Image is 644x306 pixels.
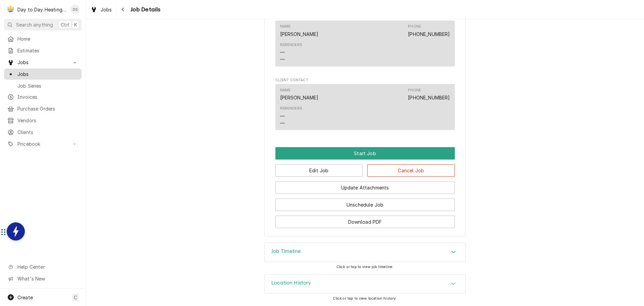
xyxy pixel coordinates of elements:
[101,6,112,13] span: Jobs
[275,164,363,177] button: Edit Job
[61,21,69,28] span: Ctrl
[4,57,82,68] a: Go to Jobs
[280,88,319,101] div: Name
[280,106,302,111] div: Reminders
[17,129,78,136] span: Clients
[280,88,291,93] div: Name
[336,265,393,269] span: Click or tap to view job timeline.
[17,117,78,124] span: Vendors
[4,261,82,272] a: Go to Help Center
[6,5,15,14] div: D
[275,147,455,160] button: Start Job
[408,24,450,37] div: Phone
[408,95,450,100] a: [PHONE_NUMBER]
[280,113,285,120] div: —
[275,194,455,211] div: Button Group Row
[118,4,128,15] button: Navigate back
[264,243,466,262] div: Job Timeline
[275,216,455,228] button: Download PDF
[280,56,285,63] div: —
[4,91,82,102] a: Invoices
[275,78,455,133] div: Client Contact
[271,248,301,255] h3: Job Timeline
[275,211,455,228] div: Button Group Row
[4,103,82,114] a: Purchase Orders
[275,84,455,130] div: Contact
[4,80,82,91] a: Job Series
[17,47,78,54] span: Estimates
[275,84,455,133] div: Client Contact List
[265,243,465,262] div: Accordion Header
[275,160,455,177] div: Button Group Row
[280,24,291,29] div: Name
[275,78,455,83] span: Client Contact
[275,20,455,70] div: Location Contact List
[275,147,455,228] div: Button Group
[4,138,82,149] a: Go to Pricebook
[275,177,455,194] div: Button Group Row
[4,273,82,284] a: Go to What's New
[17,263,77,270] span: Help Center
[280,42,302,63] div: Reminders
[408,88,421,93] div: Phone
[17,35,78,42] span: Home
[6,5,15,14] div: Day to Day Heating and Cooling's Avatar
[265,243,465,262] button: Accordion Details Expand Trigger
[265,274,465,293] div: Accordion Header
[17,140,68,147] span: Pricebook
[128,5,161,14] span: Job Details
[275,181,455,194] button: Update Attachments
[280,120,285,127] div: —
[264,274,466,294] div: Location History
[70,5,80,14] div: David Silvestre's Avatar
[275,199,455,211] button: Unschedule Job
[17,105,78,112] span: Purchase Orders
[4,69,82,80] a: Jobs
[408,31,450,37] a: [PHONE_NUMBER]
[265,274,465,293] button: Accordion Details Expand Trigger
[275,20,455,67] div: Contact
[280,94,319,101] div: [PERSON_NAME]
[17,295,33,300] span: Create
[4,127,82,138] a: Clients
[333,296,397,301] span: Click or tap to view location history.
[408,24,421,29] div: Phone
[17,6,67,13] div: Day to Day Heating and Cooling
[4,45,82,56] a: Estimates
[17,82,78,89] span: Job Series
[17,71,78,78] span: Jobs
[275,147,455,160] div: Button Group Row
[16,21,53,28] span: Search anything
[275,14,455,69] div: Location Contact
[271,280,311,286] h3: Location History
[280,42,302,48] div: Reminders
[4,33,82,44] a: Home
[280,24,319,37] div: Name
[280,106,302,126] div: Reminders
[4,115,82,126] a: Vendors
[70,5,80,14] div: DS
[280,31,319,38] div: [PERSON_NAME]
[280,49,285,56] div: —
[17,275,77,282] span: What's New
[74,294,77,301] span: C
[4,19,82,31] button: Search anythingCtrlK
[17,93,78,100] span: Invoices
[88,4,115,15] a: Jobs
[367,164,455,177] button: Cancel Job
[408,88,450,101] div: Phone
[74,21,77,28] span: K
[17,59,68,66] span: Jobs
